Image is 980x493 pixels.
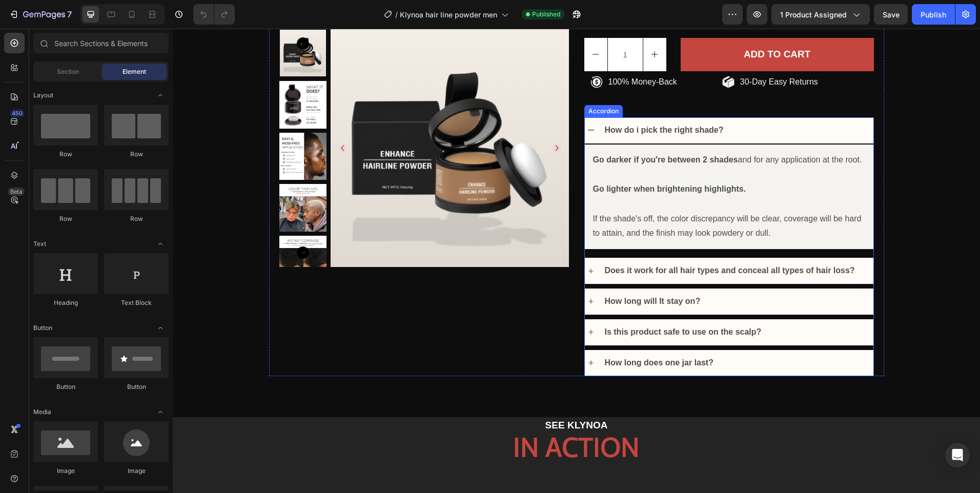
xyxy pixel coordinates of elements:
[432,237,682,246] strong: Does it work for all hair types and conceal all types of hair loss?
[414,78,448,87] div: Accordion
[122,67,146,76] span: Element
[10,109,25,117] div: 450
[432,97,551,106] strong: How do i pick the right shade?
[532,10,560,19] span: Published
[432,330,541,338] strong: How long does one jar last?
[874,4,908,25] button: Save
[771,4,870,25] button: 1 product assigned
[152,320,169,336] span: Toggle open
[412,9,435,43] button: decrement
[340,402,467,435] strong: IN ACTION
[33,150,98,159] div: Row
[435,9,471,43] input: quantity
[420,127,689,135] span: and for any application at the root.
[420,156,574,165] strong: Go lighter when brightening highlights.
[173,29,980,493] iframe: Design area
[33,466,98,476] div: Image
[33,91,53,100] span: Layout
[33,239,46,249] span: Text
[152,236,169,252] span: Toggle open
[373,391,435,402] strong: SEE KLYNOA
[395,9,398,20] span: /
[104,298,169,307] div: Text Block
[432,268,528,277] strong: How long will It stay on?
[471,9,494,43] button: increment
[104,466,169,476] div: Image
[152,404,169,420] span: Toggle open
[921,9,946,20] div: Publish
[67,8,72,20] p: 7
[945,443,970,467] div: Open Intercom Messenger
[124,9,136,21] button: Carousel Back Arrow
[432,299,589,307] strong: Is this product safe to use on the scalp?
[400,9,497,20] span: Klynoa hair line powder men
[124,218,136,230] button: Carousel Next Arrow
[571,19,638,32] div: ADD TO CART
[57,67,79,76] span: Section
[912,4,955,25] button: Publish
[33,323,52,333] span: Button
[8,188,25,196] div: Beta
[33,33,169,53] input: Search Sections & Elements
[780,9,847,20] span: 1 product assigned
[883,10,900,19] span: Save
[420,127,565,135] strong: Go darker if you're between 2 shades
[152,87,169,104] span: Toggle open
[33,298,98,307] div: Heading
[33,407,51,417] span: Media
[193,4,235,25] div: Undo/Redo
[104,214,169,223] div: Row
[33,382,98,392] div: Button
[508,9,701,43] button: ADD TO CART
[380,115,388,124] button: Carousel Next Arrow
[104,150,169,159] div: Row
[436,49,504,57] span: 100% Money-Back
[420,186,689,209] span: If the shade's off, the color discrepancy will be clear, coverage will be hard to attain, and the...
[104,382,169,392] div: Button
[567,49,645,57] span: 30-Day Easy Returns
[33,214,98,223] div: Row
[4,4,76,25] button: 7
